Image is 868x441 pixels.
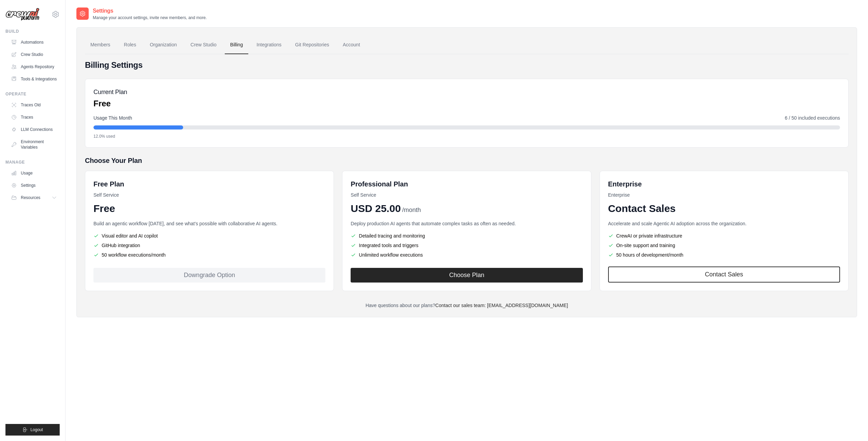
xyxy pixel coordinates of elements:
[351,192,583,198] p: Self Service
[8,100,60,110] a: Traces Old
[351,232,583,239] li: Detailed tracing and monitoring
[5,8,40,21] img: Logo
[351,252,583,258] li: Unlimited workflow executions
[85,156,849,165] h5: Choose Your Plan
[8,136,60,153] a: Environment Variables
[8,74,60,85] a: Tools & Integrations
[93,115,132,121] span: Usage This Month
[435,303,568,308] a: Contact our sales team: [EMAIL_ADDRESS][DOMAIN_NAME]
[93,192,325,198] p: Self Service
[93,98,127,109] p: Free
[608,232,840,239] li: CrewAI or private infrastructure
[8,37,60,48] a: Automations
[351,179,408,189] h6: Professional Plan
[30,427,43,432] span: Logout
[5,29,60,34] div: Build
[8,124,60,135] a: LLM Connections
[785,115,840,121] span: 6 / 50 included executions
[93,134,115,139] span: 12.0% used
[93,87,127,97] h5: Current Plan
[93,15,207,20] p: Manage your account settings, invite new members, and more.
[8,180,60,191] a: Settings
[8,49,60,60] a: Crew Studio
[93,220,325,227] p: Build an agentic workflow [DATE], and see what's possible with collaborative AI agents.
[608,267,840,283] a: Contact Sales
[85,60,849,71] h4: Billing Settings
[608,179,840,189] h6: Enterprise
[337,36,366,54] a: Account
[834,408,868,441] iframe: Chat Widget
[185,36,222,54] a: Crew Studio
[351,242,583,249] li: Integrated tools and triggers
[608,252,840,258] li: 50 hours of development/month
[85,36,116,54] a: Members
[8,192,60,203] button: Resources
[290,36,335,54] a: Git Repositories
[351,202,401,215] span: USD 25.00
[21,195,40,200] span: Resources
[93,242,325,249] li: GitHub integration
[8,112,60,123] a: Traces
[225,36,248,54] a: Billing
[118,36,142,54] a: Roles
[93,202,325,215] div: Free
[608,220,840,227] p: Accelerate and scale Agentic AI adoption across the organization.
[608,202,840,215] div: Contact Sales
[5,159,60,165] div: Manage
[93,232,325,239] li: Visual editor and AI copilot
[93,252,325,258] li: 50 workflow executions/month
[8,61,60,72] a: Agents Repository
[8,168,60,179] a: Usage
[93,179,124,189] h6: Free Plan
[5,424,60,436] button: Logout
[402,206,421,215] span: /month
[351,268,583,283] button: Choose Plan
[144,36,182,54] a: Organization
[608,192,840,198] p: Enterprise
[608,242,840,249] li: On-site support and training
[251,36,287,54] a: Integrations
[351,220,583,227] p: Deploy production AI agents that automate complex tasks as often as needed.
[93,268,325,283] div: Downgrade Option
[85,302,849,309] p: Have questions about our plans?
[93,7,207,15] h2: Settings
[5,91,60,97] div: Operate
